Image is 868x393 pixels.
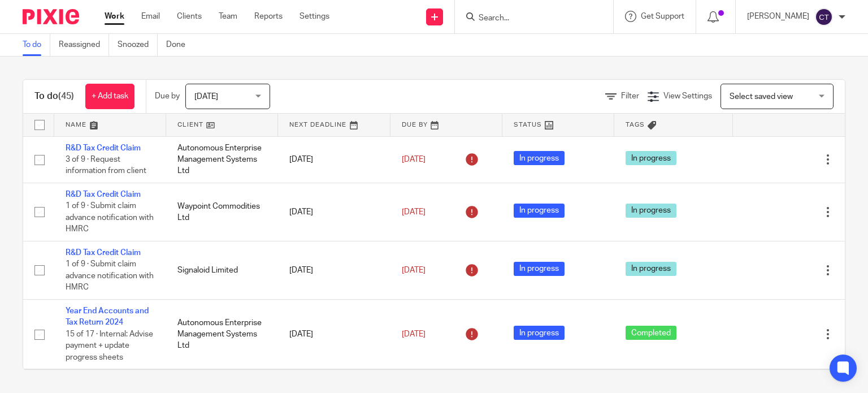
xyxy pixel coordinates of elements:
[23,9,79,24] img: Pixie
[105,11,124,22] a: Work
[478,14,579,24] input: Search
[626,204,676,218] span: In progress
[34,90,74,102] h1: To do
[166,136,278,183] td: Autonomous Enterprise Management Systems Ltd
[514,151,565,165] span: In progress
[66,330,153,361] span: 15 of 17 · Internal: Advise payment + update progress sheets
[166,183,278,241] td: Waypoint Commodities Ltd
[815,8,833,26] img: svg%3E
[59,34,109,56] a: Reassigned
[66,261,154,292] span: 1 of 9 · Submit claim advance notification with HMRC
[621,92,639,100] span: Filter
[58,92,74,101] span: (45)
[66,144,141,152] a: R&D Tax Credit Claim
[66,249,141,257] a: R&D Tax Credit Claim
[66,202,154,234] span: 1 of 9 · Submit claim advance notification with HMRC
[254,11,283,22] a: Reports
[219,11,237,22] a: Team
[166,34,194,56] a: Done
[514,204,565,218] span: In progress
[626,122,645,128] span: Tags
[747,11,809,22] p: [PERSON_NAME]
[730,93,793,101] span: Select saved view
[626,262,676,276] span: In progress
[177,11,202,22] a: Clients
[66,191,141,198] a: R&D Tax Credit Claim
[402,266,426,274] span: [DATE]
[66,307,149,326] a: Year End Accounts and Tax Return 2024
[641,12,684,20] span: Get Support
[166,300,278,369] td: Autonomous Enterprise Management Systems Ltd
[85,84,134,109] a: + Add task
[663,92,712,100] span: View Settings
[278,183,390,241] td: [DATE]
[66,156,146,175] span: 3 of 9 · Request information from client
[300,11,329,22] a: Settings
[23,34,50,56] a: To do
[402,208,426,216] span: [DATE]
[626,326,676,340] span: Completed
[514,262,565,276] span: In progress
[278,136,390,183] td: [DATE]
[278,300,390,369] td: [DATE]
[155,90,180,102] p: Due by
[141,11,160,22] a: Email
[278,241,390,300] td: [DATE]
[626,151,676,165] span: In progress
[402,330,426,338] span: [DATE]
[194,93,218,101] span: [DATE]
[118,34,158,56] a: Snoozed
[514,326,565,340] span: In progress
[402,156,426,163] span: [DATE]
[166,241,278,300] td: Signaloid Limited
